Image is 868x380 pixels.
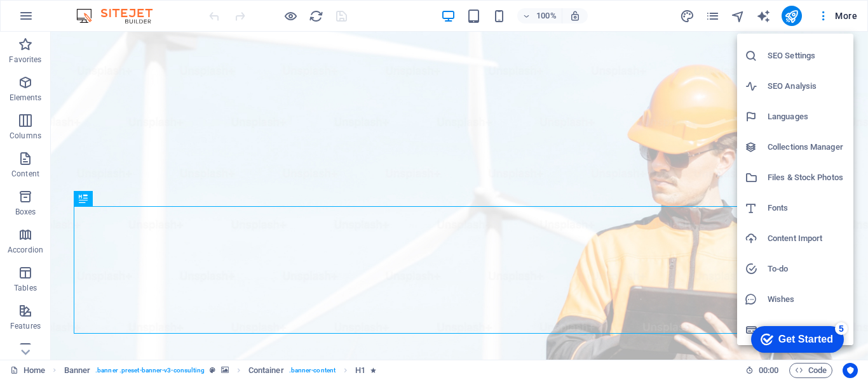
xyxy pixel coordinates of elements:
div: 5 [94,3,107,15]
h6: Content Import [768,231,846,246]
div: Get Started 5 items remaining, 0% complete [10,6,103,33]
h6: To-do [768,261,846,277]
h6: Collections Manager [768,140,846,155]
div: Get Started [37,14,92,25]
h6: SEO Analysis [768,79,846,94]
h6: Wishes [768,292,846,307]
h6: Languages [768,109,846,124]
h6: Files & Stock Photos [768,170,846,185]
h6: SEO Settings [768,48,846,63]
h6: Fonts [768,200,846,216]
